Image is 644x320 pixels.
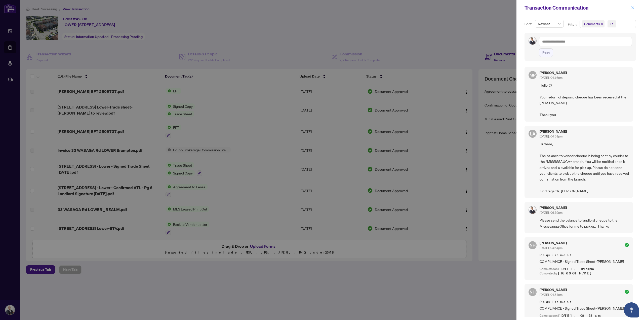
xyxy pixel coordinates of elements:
[540,305,629,311] span: COMPLIANCE - Signed Trade Sheet-[PERSON_NAME]
[540,217,629,229] span: Please send the balance to landlord cheque to the Mississauga Office for me to pick up. Thanks
[610,21,614,26] div: +1
[601,23,603,25] span: close
[540,130,567,133] h5: [PERSON_NAME]
[540,299,629,304] span: Requirement
[529,37,536,45] img: Profile Icon
[558,313,601,318] span: [DATE], 08:58am
[530,242,536,248] span: NH
[529,206,536,214] img: Profile Icon
[530,130,536,137] span: LA
[525,21,533,27] p: Sort:
[558,267,595,271] span: [DATE], 12:41pm
[584,21,600,26] span: Comments
[624,302,639,317] button: Open asap
[540,76,562,80] span: [DATE], 04:16pm
[540,206,567,209] h5: [PERSON_NAME]
[540,211,562,215] span: [DATE], 06:39pm
[540,288,567,292] h5: [PERSON_NAME]
[538,20,561,27] span: Newest
[540,141,629,194] span: Hi there, The balance to vendor cheque is being sent by courier to the *MISSISSAUGA* branch. You ...
[540,271,629,276] div: Completed by
[540,293,562,297] span: [DATE], 04:54pm
[530,289,536,295] span: NH
[540,134,562,138] span: [DATE], 04:51pm
[582,20,605,27] span: Comments
[540,82,629,118] span: Hello 😊 Your return of deposit cheque has been received at the [PERSON_NAME]. Thank you
[540,71,567,75] h5: [PERSON_NAME]
[625,243,629,247] span: check-circle
[525,4,629,12] div: Transaction Communication
[540,241,567,245] h5: [PERSON_NAME]
[530,72,535,78] span: MP
[540,246,562,250] span: [DATE], 04:54pm
[539,48,553,57] button: Post
[540,267,629,271] div: Completed on
[540,259,629,264] span: COMPLIANCE - Signed Trade Sheet-[PERSON_NAME]
[540,253,629,258] span: Requirement
[540,313,629,318] div: Completed on
[558,271,594,275] span: [PERSON_NAME]
[568,22,577,27] p: Filter:
[631,6,634,10] span: close
[625,290,629,294] span: check-circle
